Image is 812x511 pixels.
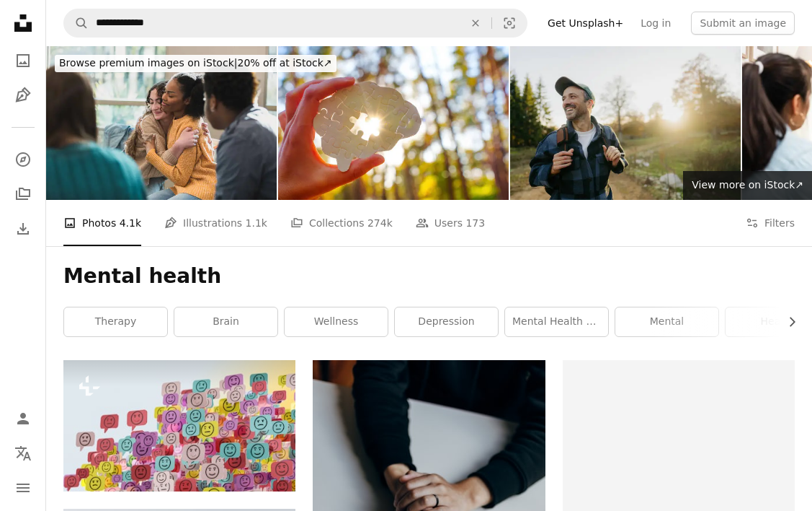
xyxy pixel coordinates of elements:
a: therapy [64,307,167,336]
a: Browse premium images on iStock|20% off at iStock↗ [46,46,345,81]
a: Collections 274k [290,200,393,246]
a: Collections [9,180,37,209]
span: 1.1k [246,215,267,231]
a: brain [174,307,277,336]
a: a group of colorful speech bubbles with faces drawn on them [63,419,295,432]
button: Clear [460,9,491,37]
a: Users 173 [416,200,485,246]
button: Menu [9,473,37,502]
span: Browse premium images on iStock | [59,57,237,69]
button: Language [9,439,37,468]
span: View more on iStock ↗ [692,179,803,191]
span: 274k [367,215,393,231]
a: Illustrations [9,81,37,110]
a: mental [615,307,718,336]
button: scroll list to the right [779,307,795,336]
a: View more on iStock↗ [683,171,812,200]
a: depression [395,307,498,336]
span: 20% off at iStock ↗ [59,57,332,69]
a: Get Unsplash+ [539,12,632,35]
a: Illustrations 1.1k [164,200,267,246]
img: Young Women Embracing in Group Therapy Session [46,46,277,200]
img: a group of colorful speech bubbles with faces drawn on them [63,360,295,491]
a: Download History [9,214,37,243]
img: Portrait of a mid adult male hiker [510,46,741,200]
button: Visual search [492,9,527,37]
a: mental health awareness [505,307,608,336]
form: Find visuals sitewide [63,9,527,38]
a: Photos [9,46,37,75]
a: wellness [285,307,388,336]
button: Submit an image [691,12,795,35]
a: Log in / Sign up [9,404,37,433]
button: Search Unsplash [64,9,89,37]
a: Log in [632,12,679,35]
a: Explore [9,145,37,174]
h1: Mental health [63,263,795,289]
img: Holding Puzzle Piece Shaped Like Brain With Sunlight Background [278,46,509,200]
button: Filters [746,200,795,246]
span: 173 [465,215,485,231]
